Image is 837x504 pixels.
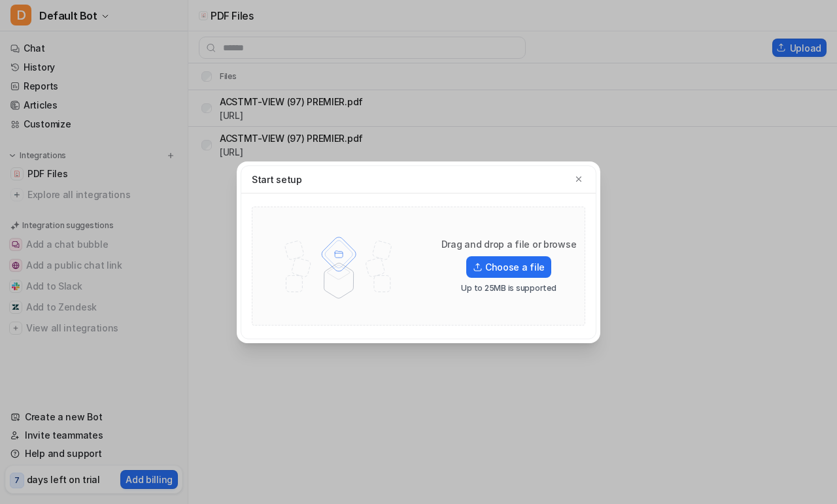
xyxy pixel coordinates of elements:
p: Drag and drop a file or browse [441,238,577,251]
img: File upload illustration [265,220,412,312]
label: Choose a file [466,256,551,278]
p: Up to 25MB is supported [461,283,556,294]
img: Upload icon [473,263,483,272]
p: Start setup [252,173,302,186]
